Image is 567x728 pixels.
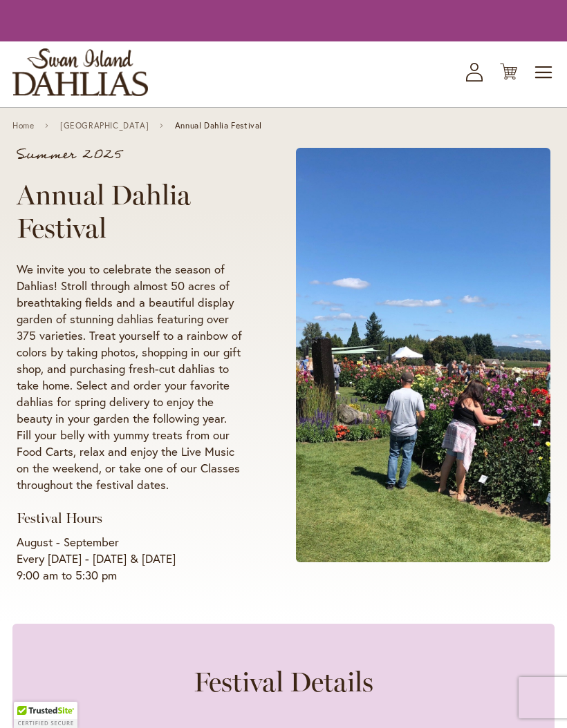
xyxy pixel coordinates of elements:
p: Summer 2025 [17,148,243,162]
span: Annual Dahlia Festival [175,121,262,131]
p: We invite you to celebrate the season of Dahlias! Stroll through almost 50 acres of breathtaking ... [17,261,243,493]
a: Home [12,121,34,131]
a: [GEOGRAPHIC_DATA] [60,121,149,131]
a: store logo [12,48,148,96]
p: August - September Every [DATE] - [DATE] & [DATE] 9:00 am to 5:30 pm [17,534,243,584]
h3: Festival Hours [17,510,243,527]
h1: Annual Dahlia Festival [17,178,243,245]
h2: Festival Details [40,665,527,698]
